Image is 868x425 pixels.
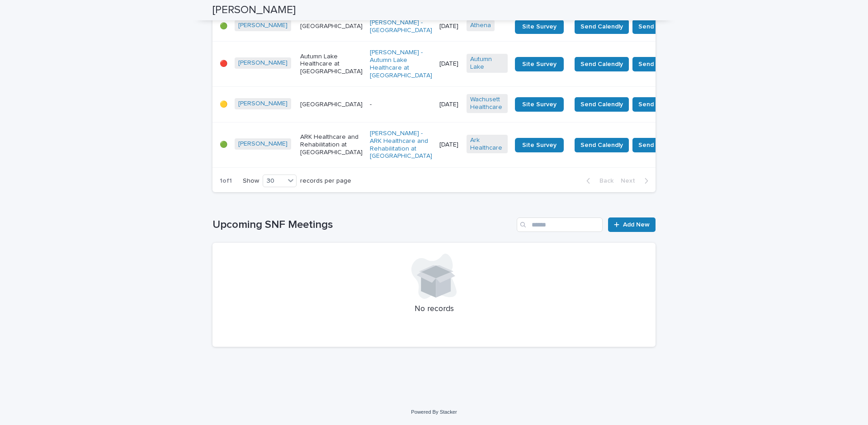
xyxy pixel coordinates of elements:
[212,87,696,123] tr: 🟡[PERSON_NAME] [GEOGRAPHIC_DATA]-[DATE]Wachusett Healthcare Site SurveySend CalendlySend Survey
[300,133,363,156] p: ARK Healthcare and Rehabilitation at [GEOGRAPHIC_DATA]
[575,97,629,112] button: Send Calendly
[580,141,623,150] span: Send Calendly
[515,138,564,152] a: Site Survey
[223,304,645,314] p: No records
[220,60,227,68] p: 🔴
[632,57,682,71] button: Send Survey
[238,140,288,148] a: [PERSON_NAME]
[580,100,623,109] span: Send Calendly
[632,138,682,152] button: Send Survey
[515,57,564,71] a: Site Survey
[212,218,513,231] h1: Upcoming SNF Meetings
[439,101,459,109] p: [DATE]
[470,22,491,29] a: Athena
[370,19,432,34] a: [PERSON_NAME] - [GEOGRAPHIC_DATA]
[300,23,363,30] p: [GEOGRAPHIC_DATA]
[370,130,432,160] a: [PERSON_NAME] - ARK Healthcare and Rehabilitation at [GEOGRAPHIC_DATA]
[411,409,457,415] a: Powered By Stacker
[439,141,459,149] p: [DATE]
[220,101,227,109] p: 🟡
[522,61,557,67] span: Site Survey
[579,177,617,185] button: Back
[594,178,613,184] span: Back
[638,22,676,31] span: Send Survey
[632,19,682,34] button: Send Survey
[300,53,363,76] p: Autumn Lake Healthcare at [GEOGRAPHIC_DATA]
[212,4,296,17] h2: [PERSON_NAME]
[517,217,603,232] input: Search
[300,101,363,109] p: [GEOGRAPHIC_DATA]
[243,177,259,185] p: Show
[300,177,351,185] p: records per page
[580,22,623,31] span: Send Calendly
[238,22,288,29] a: [PERSON_NAME]
[632,97,682,112] button: Send Survey
[617,177,656,185] button: Next
[370,49,432,79] a: [PERSON_NAME] - Autumn Lake Healthcare at [GEOGRAPHIC_DATA]
[220,141,227,149] p: 🟢
[608,217,656,232] a: Add New
[621,178,641,184] span: Next
[439,60,459,68] p: [DATE]
[212,42,696,87] tr: 🔴[PERSON_NAME] Autumn Lake Healthcare at [GEOGRAPHIC_DATA][PERSON_NAME] - Autumn Lake Healthcare ...
[212,123,696,168] tr: 🟢[PERSON_NAME] ARK Healthcare and Rehabilitation at [GEOGRAPHIC_DATA][PERSON_NAME] - ARK Healthca...
[470,96,504,111] a: Wachusett Healthcare
[522,142,557,148] span: Site Survey
[575,57,629,71] button: Send Calendly
[238,100,288,108] a: [PERSON_NAME]
[370,101,432,109] p: -
[638,100,676,109] span: Send Survey
[212,170,239,192] p: 1 of 1
[638,60,676,69] span: Send Survey
[522,24,557,30] span: Site Survey
[575,138,629,152] button: Send Calendly
[220,23,227,30] p: 🟢
[470,56,504,71] a: Autumn Lake
[238,59,288,67] a: [PERSON_NAME]
[580,60,623,69] span: Send Calendly
[515,19,564,34] a: Site Survey
[575,19,629,34] button: Send Calendly
[623,222,650,228] span: Add New
[638,141,676,150] span: Send Survey
[212,11,696,42] tr: 🟢[PERSON_NAME] [GEOGRAPHIC_DATA][PERSON_NAME] - [GEOGRAPHIC_DATA] [DATE]Athena Site SurveySend Ca...
[263,176,285,186] div: 30
[439,23,459,30] p: [DATE]
[470,137,504,152] a: Ark Healthcare
[522,101,557,108] span: Site Survey
[515,97,564,112] a: Site Survey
